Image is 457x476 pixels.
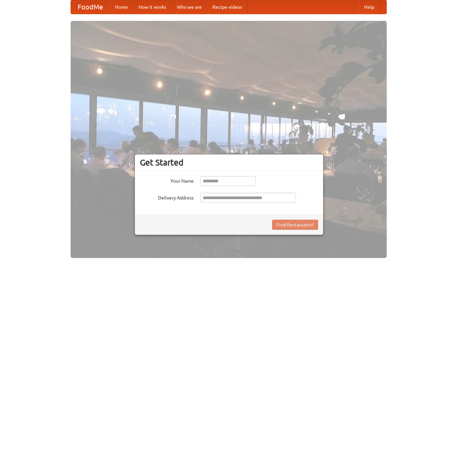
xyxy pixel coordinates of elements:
[71,0,110,14] a: FoodMe
[359,0,380,14] a: Help
[140,193,194,201] label: Delivery Address
[207,0,247,14] a: Recipe videos
[172,0,207,14] a: Who we are
[140,176,194,184] label: Your Name
[272,220,318,230] button: Find Restaurants!
[140,157,318,168] h3: Get Started
[133,0,172,14] a: How it works
[110,0,133,14] a: Home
